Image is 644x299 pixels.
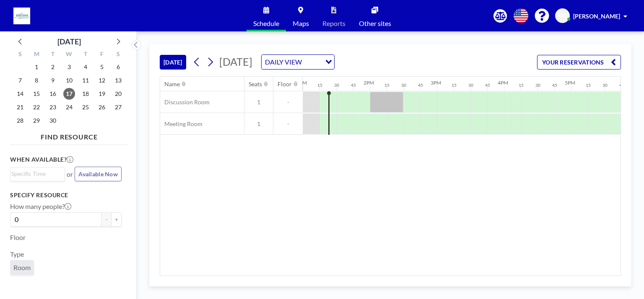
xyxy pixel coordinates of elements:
[80,88,91,100] span: Thursday, September 18, 2025
[619,82,624,88] div: 45
[80,75,91,86] span: Thursday, September 11, 2025
[47,115,59,126] span: Tuesday, September 30, 2025
[63,61,75,73] span: Wednesday, September 3, 2025
[263,57,304,67] span: DAILY VIEW
[351,82,356,88] div: 45
[519,82,524,88] div: 15
[322,20,345,27] span: Reports
[244,98,273,106] span: 1
[384,82,390,88] div: 15
[10,250,24,258] label: Type
[293,20,309,27] span: Maps
[12,49,29,60] div: S
[573,13,620,20] span: [PERSON_NAME]
[249,80,262,88] div: Seats
[112,75,124,86] span: Saturday, September 13, 2025
[96,88,108,100] span: Friday, September 19, 2025
[67,170,73,178] span: or
[31,61,42,73] span: Monday, September 1, 2025
[31,75,42,86] span: Monday, September 8, 2025
[401,82,406,88] div: 30
[364,80,374,86] div: 2PM
[57,36,81,47] div: [DATE]
[273,98,303,106] span: -
[77,49,93,60] div: T
[63,75,75,86] span: Wednesday, September 10, 2025
[80,61,91,73] span: Thursday, September 4, 2025
[10,129,128,141] h4: FIND RESOURCE
[31,101,42,113] span: Monday, September 22, 2025
[80,101,91,113] span: Thursday, September 25, 2025
[31,88,42,100] span: Monday, September 15, 2025
[96,61,108,73] span: Friday, September 5, 2025
[558,12,567,20] span: MC
[10,202,71,211] label: How many people?
[468,82,473,88] div: 30
[498,80,508,86] div: 4PM
[535,82,540,88] div: 30
[164,80,180,88] div: Name
[431,80,441,86] div: 3PM
[602,82,608,88] div: 30
[13,263,31,272] span: Room
[219,55,252,68] span: [DATE]
[78,170,118,178] span: Available Now
[75,167,122,181] button: Available Now
[253,20,279,27] span: Schedule
[334,82,339,88] div: 30
[47,101,59,113] span: Tuesday, September 23, 2025
[160,55,186,70] button: [DATE]
[112,101,124,113] span: Saturday, September 27, 2025
[13,8,30,24] img: organization-logo
[418,82,423,88] div: 45
[244,120,273,128] span: 1
[10,191,122,199] h3: Specify resource
[304,57,320,67] input: Search for option
[537,55,621,70] button: YOUR RESERVATIONS
[96,101,108,113] span: Friday, September 26, 2025
[10,282,27,290] label: Name
[14,75,26,86] span: Sunday, September 7, 2025
[63,88,75,100] span: Wednesday, September 17, 2025
[262,55,334,69] div: Search for option
[273,120,303,128] span: -
[112,61,124,73] span: Saturday, September 6, 2025
[14,101,26,113] span: Sunday, September 21, 2025
[485,82,490,88] div: 45
[565,80,575,86] div: 5PM
[452,82,457,88] div: 15
[101,212,112,227] button: -
[160,120,203,128] span: Meeting Room
[47,88,59,100] span: Tuesday, September 16, 2025
[586,82,591,88] div: 15
[63,101,75,113] span: Wednesday, September 24, 2025
[10,233,26,242] label: Floor
[47,61,59,73] span: Tuesday, September 2, 2025
[359,20,391,27] span: Other sites
[29,49,45,60] div: M
[112,88,124,100] span: Saturday, September 20, 2025
[14,88,26,100] span: Sunday, September 14, 2025
[93,49,110,60] div: F
[96,75,108,86] span: Friday, September 12, 2025
[47,75,59,86] span: Tuesday, September 9, 2025
[11,169,60,178] input: Search for option
[61,49,78,60] div: W
[45,49,61,60] div: T
[317,82,322,88] div: 15
[278,80,292,88] div: Floor
[110,49,126,60] div: S
[160,98,210,106] span: Discussion Room
[552,82,557,88] div: 45
[10,168,65,180] div: Search for option
[14,115,26,126] span: Sunday, September 28, 2025
[112,212,122,227] button: +
[31,115,42,126] span: Monday, September 29, 2025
